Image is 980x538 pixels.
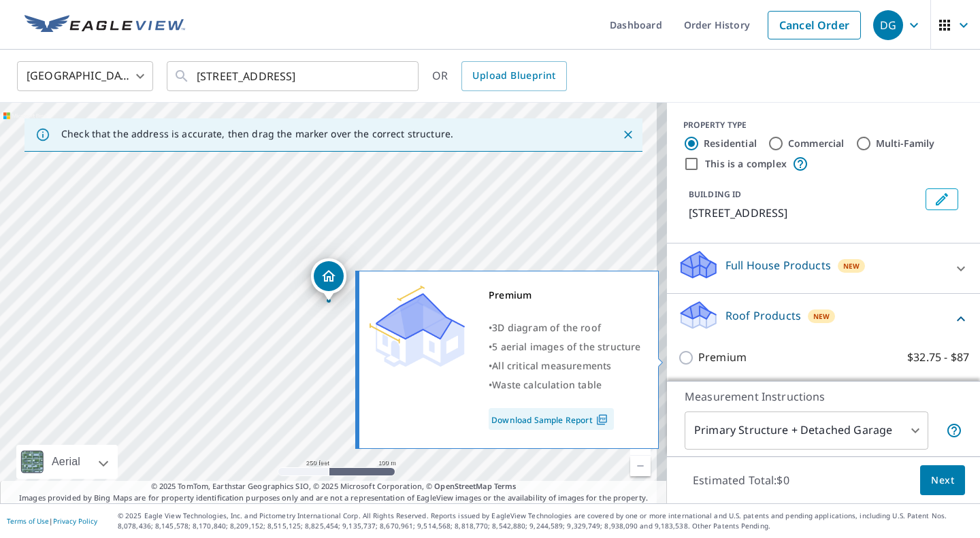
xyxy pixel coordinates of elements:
[931,472,954,489] span: Next
[118,511,973,531] p: © 2025 Eagle View Technologies, Inc. and Pictometry International Corp. All Rights Reserved. Repo...
[489,356,641,375] div: •
[489,408,614,430] a: Download Sample Report
[7,516,49,526] a: Terms of Use
[461,61,566,91] a: Upload Blueprint
[926,188,958,210] button: Edit building 1
[843,260,860,271] span: New
[704,137,757,150] label: Residential
[788,137,845,150] label: Commercial
[705,157,787,171] label: This is a complex
[678,249,969,288] div: Full House ProductsNew
[7,517,97,525] p: |
[698,349,747,366] p: Premium
[53,516,97,526] a: Privacy Policy
[689,188,741,200] p: BUILDING ID
[489,375,641,394] div: •
[619,126,637,144] button: Close
[197,57,391,95] input: Search by address or latitude-longitude
[813,311,830,322] span: New
[593,414,611,426] img: Pdf Icon
[876,137,935,150] label: Multi-Family
[725,307,801,324] p: Roof Products
[946,422,962,439] span: Your report will include the primary structure and a detached garage if one exists.
[16,445,118,479] div: Aerial
[489,337,641,356] div: •
[432,61,567,91] div: OR
[768,11,861,39] a: Cancel Order
[873,10,903,40] div: DG
[24,15,185,35] img: EV Logo
[17,57,153,95] div: [GEOGRAPHIC_DATA]
[685,411,928,450] div: Primary Structure + Detached Garage
[151,481,517,492] span: © 2025 TomTom, Earthstar Geographics SIO, © 2025 Microsoft Corporation, ©
[492,359,611,372] span: All critical measurements
[370,286,465,367] img: Premium
[489,318,641,337] div: •
[434,481,491,491] a: OpenStreetMap
[492,321,601,334] span: 3D diagram of the roof
[492,340,640,353] span: 5 aerial images of the structure
[683,119,964,131] div: PROPERTY TYPE
[907,349,969,366] p: $32.75 - $87
[689,205,920,221] p: [STREET_ADDRESS]
[678,299,969,338] div: Roof ProductsNew
[682,465,800,495] p: Estimated Total: $0
[311,258,346,301] div: Dropped pin, building 1, Residential property, 4622 Wheatstone Ct Richmond, TX 77469
[920,465,965,496] button: Next
[685,388,962,405] p: Measurement Instructions
[48,445,84,479] div: Aerial
[492,378,602,391] span: Waste calculation table
[494,481,517,491] a: Terms
[630,456,651,476] a: Current Level 17, Zoom Out
[725,257,831,273] p: Full House Products
[489,286,641,305] div: Premium
[61,128,453,140] p: Check that the address is accurate, then drag the marker over the correct structure.
[472,67,555,84] span: Upload Blueprint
